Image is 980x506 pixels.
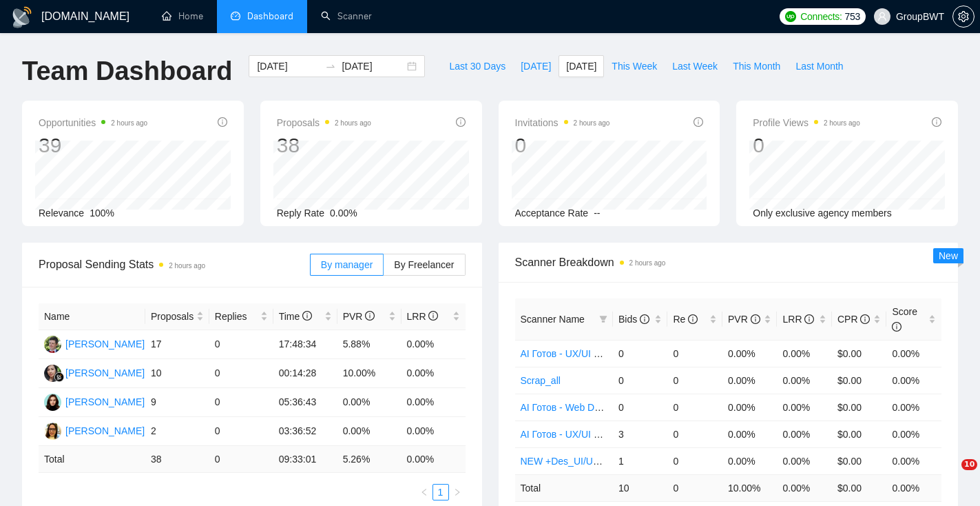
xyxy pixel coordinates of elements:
[860,314,870,324] span: info-circle
[90,208,114,219] span: 100%
[39,303,145,330] th: Name
[277,114,371,131] span: Proposals
[54,372,64,382] img: gigradar-bm.png
[521,429,632,440] a: AI Готов - UX/UI Designer
[877,12,887,21] span: user
[247,10,293,22] span: Dashboard
[574,119,610,127] time: 2 hours ago
[521,456,621,467] a: NEW +Des_UI/UX_b2b
[667,340,722,367] td: 0
[694,117,703,127] span: info-circle
[343,311,375,322] span: PVR
[169,262,205,270] time: 2 hours ago
[795,59,843,74] span: Last Month
[596,309,610,330] span: filter
[722,421,778,447] td: 0.00%
[953,11,974,22] span: setting
[667,447,722,474] td: 0
[521,314,585,325] span: Scanner Name
[932,117,941,127] span: info-circle
[273,446,337,473] td: 09:33:01
[933,459,966,492] iframe: Intercom live chat
[886,447,941,474] td: 0.00%
[325,61,336,72] span: to
[832,340,887,367] td: $0.00
[209,303,273,330] th: Replies
[231,11,240,21] span: dashboard
[402,446,466,473] td: 0.00 %
[22,55,232,88] h1: Team Dashboard
[433,485,448,500] a: 1
[273,417,337,446] td: 03:36:52
[733,59,780,74] span: This Month
[39,114,147,131] span: Opportunities
[145,330,209,359] td: 17
[321,10,372,22] a: searchScanner
[402,388,466,417] td: 0.00%
[667,394,722,421] td: 0
[892,306,917,332] span: Score
[613,421,668,447] td: 3
[145,359,209,388] td: 10
[604,55,665,77] button: This Week
[952,6,974,28] button: setting
[521,348,624,359] a: AI Готов - UX/UI Design
[939,250,958,261] span: New
[725,55,788,77] button: This Month
[209,446,273,473] td: 0
[407,311,439,322] span: LRR
[566,59,596,74] span: [DATE]
[44,365,61,382] img: SN
[722,340,778,367] td: 0.00%
[892,322,901,332] span: info-circle
[402,417,466,446] td: 0.00%
[886,474,941,501] td: 0.00 %
[65,394,145,409] div: [PERSON_NAME]
[420,488,428,496] span: left
[273,330,337,359] td: 17:48:34
[672,59,718,74] span: Last Week
[257,59,320,74] input: Start date
[279,311,312,322] span: Time
[521,375,561,386] a: Scrap_all
[753,208,892,219] span: Only exclusive agency members
[44,425,145,436] a: OL[PERSON_NAME]
[722,447,778,474] td: 0.00%
[728,314,760,325] span: PVR
[335,119,371,127] time: 2 hours ago
[515,132,610,159] div: 0
[449,59,505,74] span: Last 30 Days
[151,309,194,324] span: Proposals
[65,423,145,438] div: [PERSON_NAME]
[845,9,860,24] span: 753
[39,446,145,473] td: Total
[145,303,209,330] th: Proposals
[613,394,668,421] td: 0
[804,314,814,324] span: info-circle
[667,421,722,447] td: 0
[753,114,860,131] span: Profile Views
[613,474,668,501] td: 10
[751,314,760,324] span: info-circle
[111,119,147,127] time: 2 hours ago
[722,474,778,501] td: 10.00 %
[456,117,466,127] span: info-circle
[449,484,466,500] li: Next Page
[521,59,551,74] span: [DATE]
[777,421,832,447] td: 0.00%
[209,359,273,388] td: 0
[613,367,668,394] td: 0
[65,336,145,352] div: [PERSON_NAME]
[449,484,466,500] button: right
[559,55,604,77] button: [DATE]
[673,314,698,325] span: Re
[594,208,600,219] span: --
[325,61,336,72] span: swap-right
[722,394,778,421] td: 0.00%
[952,11,974,22] a: setting
[337,330,402,359] td: 5.88%
[521,402,750,413] a: AI Готов - Web Design Intermediate минус Developer
[337,359,402,388] td: 10.00%
[837,314,870,325] span: CPR
[209,388,273,417] td: 0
